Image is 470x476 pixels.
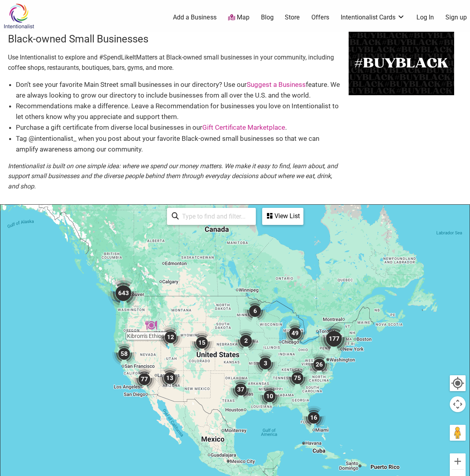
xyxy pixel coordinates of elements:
div: 37 [229,378,253,401]
a: Intentionalist Cards [341,13,405,22]
img: BuyBlack-500x300-1.png [349,32,454,95]
button: Drag Pegman onto the map to open Street View [450,425,466,441]
a: Sign up [445,13,467,22]
p: Use Intentionalist to explore and #SpendLikeItMatters at Black-owned small businesses in your com... [8,52,341,73]
div: See a list of the visible businesses [262,208,303,225]
li: Recommendations make a difference. Leave a Recommendation for businesses you love on Intentionali... [16,101,341,122]
input: Type to find and filter... [179,209,251,224]
div: 643 [107,277,139,309]
div: 2 [234,329,258,353]
div: 3 [253,351,277,375]
div: 77 [132,367,156,391]
a: Offers [311,13,329,22]
a: Suggest a Business [247,81,306,88]
div: 75 [286,366,309,390]
div: 15 [190,331,214,355]
div: 16 [302,406,326,430]
a: Add a Business [173,13,217,22]
button: Your Location [450,375,466,391]
div: 49 [283,321,307,345]
li: Don’t see your favorite Main Street small businesses in our directory? Use our feature. We are al... [16,79,341,101]
div: 177 [318,323,350,355]
button: Map camera controls [450,396,466,412]
li: Purchase a gift certificate from diverse local businesses in our . [16,122,341,133]
div: 13 [158,366,182,390]
h3: Black-owned Small Businesses [8,32,341,46]
div: 6 [243,299,267,323]
em: Intentionalist is built on one simple idea: where we spend our money matters. We make it easy to ... [8,162,338,190]
a: Blog [261,13,274,22]
div: 58 [112,342,136,366]
div: 12 [159,325,182,349]
a: Map [228,13,249,22]
li: Tag @intentionalist_ when you post about your favorite Black-owned small businesses so that we ca... [16,133,341,155]
a: Store [285,13,300,22]
a: Log In [416,13,434,22]
button: Zoom in [450,453,466,469]
a: Gift Certificate Marketplace [202,123,285,131]
div: 26 [307,353,331,376]
div: Type to search and filter [167,208,256,225]
div: 10 [258,384,282,408]
div: Kibrom's Ethiopean & Eritrean Food [145,319,157,331]
div: View List [263,209,303,224]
